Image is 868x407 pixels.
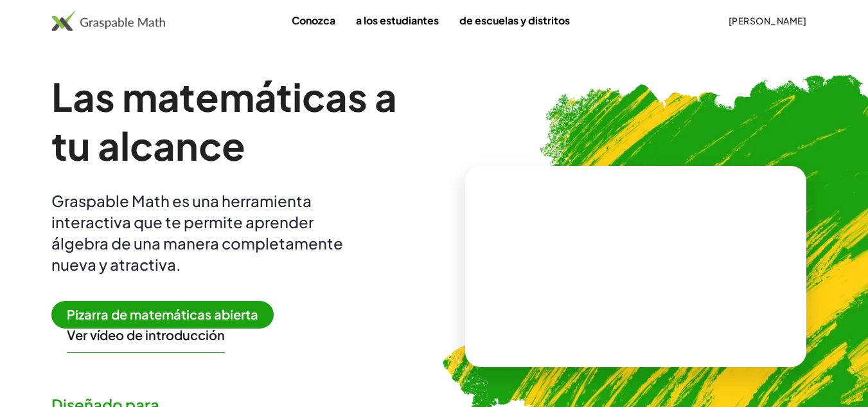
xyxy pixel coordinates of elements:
[51,309,284,322] a: Pizarra de matemáticas abierta
[281,8,346,32] a: Conozca
[67,327,225,343] button: Ver vídeo de introducción
[67,306,258,322] font: Pizarra de matemáticas abierta
[292,14,335,27] font: Conozca
[67,327,225,343] font: Ver vídeo de introducción
[459,14,570,27] font: de escuelas y distritos
[718,9,817,32] button: [PERSON_NAME]
[729,15,806,26] font: [PERSON_NAME]
[449,8,580,32] a: de escuelas y distritos
[539,218,732,314] video: ¿Qué es esto? Es notación matemática dinámica. Esta notación desempeña un papel fundamental en có...
[51,191,343,274] font: Graspable Math es una herramienta interactiva que te permite aprender álgebra de una manera compl...
[356,14,439,27] font: a los estudiantes
[346,8,449,32] a: a los estudiantes
[51,72,397,169] font: Las matemáticas a tu alcance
